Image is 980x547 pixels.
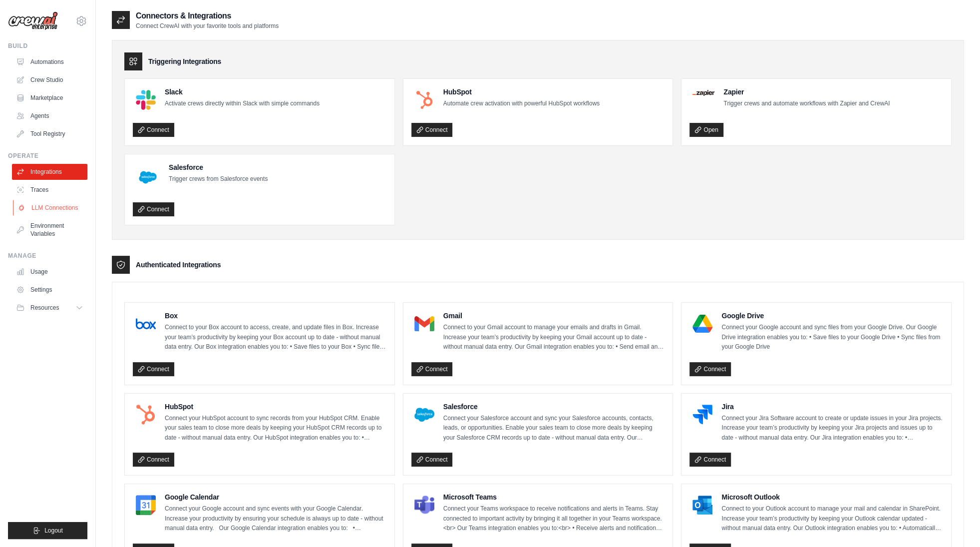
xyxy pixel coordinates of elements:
img: Slack Logo [136,90,156,110]
h4: Zapier [723,87,890,97]
a: Marketplace [12,90,87,106]
a: Connect [411,123,453,137]
span: Logout [44,527,63,535]
a: Connect [689,453,731,467]
img: HubSpot Logo [136,405,156,425]
img: Jira Logo [692,405,712,425]
p: Connect your Google account and sync events with your Google Calendar. Increase your productivity... [165,504,386,534]
p: Connect CrewAI with your favorite tools and platforms [136,22,279,30]
a: Automations [12,54,87,70]
h4: Slack [165,87,320,97]
a: Integrations [12,164,87,180]
img: HubSpot Logo [414,90,434,110]
img: Salesforce Logo [414,405,434,425]
h3: Triggering Integrations [148,56,221,66]
p: Connect your Jira Software account to create or update issues in your Jira projects. Increase you... [721,414,943,443]
span: Resources [30,304,59,312]
a: Connect [411,453,453,467]
button: Resources [12,300,87,316]
p: Connect your HubSpot account to sync records from your HubSpot CRM. Enable your sales team to clo... [165,414,386,443]
img: Microsoft Outlook Logo [692,495,712,515]
h4: Microsoft Teams [443,492,665,502]
p: Connect to your Gmail account to manage your emails and drafts in Gmail. Increase your team’s pro... [443,323,665,352]
a: LLM Connections [13,200,88,216]
p: Trigger crews from Salesforce events [169,174,268,184]
a: Connect [133,123,174,137]
img: Google Calendar Logo [136,495,156,515]
img: Microsoft Teams Logo [414,495,434,515]
img: Logo [8,11,58,30]
h4: Salesforce [169,162,268,172]
a: Connect [133,202,174,216]
img: Zapier Logo [692,90,714,96]
h4: Gmail [443,311,665,321]
img: Google Drive Logo [692,314,712,334]
p: Connect your Teams workspace to receive notifications and alerts in Teams. Stay connected to impo... [443,504,665,534]
h4: Jira [721,402,943,412]
p: Trigger crews and automate workflows with Zapier and CrewAI [723,99,890,109]
h4: Box [165,311,386,321]
p: Connect your Salesforce account and sync your Salesforce accounts, contacts, leads, or opportunit... [443,414,665,443]
a: Usage [12,264,87,280]
p: Connect your Google account and sync files from your Google Drive. Our Google Drive integration e... [721,323,943,352]
a: Agents [12,108,87,124]
a: Environment Variables [12,218,87,242]
h4: Google Calendar [165,492,386,502]
h4: HubSpot [165,402,386,412]
h4: Google Drive [721,311,943,321]
a: Settings [12,282,87,298]
p: Connect to your Outlook account to manage your mail and calendar in SharePoint. Increase your tea... [721,504,943,534]
a: Crew Studio [12,72,87,88]
a: Open [689,123,723,137]
div: Manage [8,252,87,260]
p: Automate crew activation with powerful HubSpot workflows [443,99,600,109]
div: Build [8,42,87,50]
h4: HubSpot [443,87,600,97]
button: Logout [8,522,87,539]
h2: Connectors & Integrations [136,10,279,22]
h3: Authenticated Integrations [136,260,221,270]
a: Traces [12,182,87,198]
img: Box Logo [136,314,156,334]
h4: Salesforce [443,402,665,412]
img: Gmail Logo [414,314,434,334]
a: Connect [689,362,731,376]
a: Tool Registry [12,126,87,142]
p: Connect to your Box account to access, create, and update files in Box. Increase your team’s prod... [165,323,386,352]
div: Operate [8,152,87,160]
img: Salesforce Logo [136,165,160,189]
a: Connect [411,362,453,376]
a: Connect [133,453,174,467]
a: Connect [133,362,174,376]
h4: Microsoft Outlook [721,492,943,502]
p: Activate crews directly within Slack with simple commands [165,99,320,109]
